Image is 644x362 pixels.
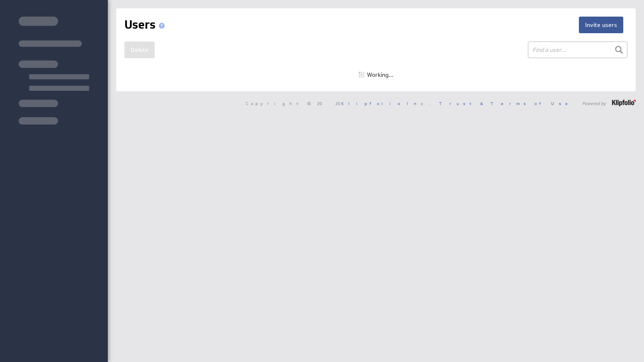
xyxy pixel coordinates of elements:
input: Find a user... [528,42,627,58]
button: Invite users [579,17,623,33]
span: Powered by [582,101,606,105]
a: Trust & Terms of Use [439,100,574,106]
span: Copyright © 2025 [246,101,430,105]
img: logo-footer.png [612,100,636,106]
img: skeleton-sidenav.svg [19,17,89,125]
a: Klipfolio Inc. [341,100,430,106]
div: Working... [359,72,394,78]
h1: Users [124,17,168,33]
button: Delete [124,42,155,58]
